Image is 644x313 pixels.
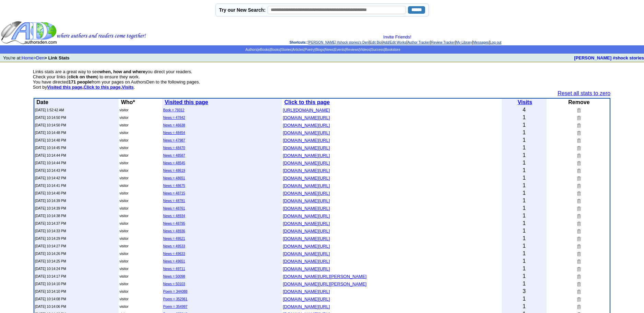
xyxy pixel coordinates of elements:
[283,206,330,211] font: [DOMAIN_NAME][URL]
[163,108,184,112] a: Book = 79312
[408,41,430,44] a: Author Tracker
[119,275,128,278] font: visitor
[1,21,146,45] img: header_logo2.gif
[284,99,330,105] a: Click to this page
[283,221,330,226] font: [DOMAIN_NAME][URL]
[163,154,185,157] a: News = 48587
[119,154,128,157] font: visitor
[283,160,330,166] a: [DOMAIN_NAME][URL]
[35,138,66,142] font: [DATE] 10:14:48 PM
[163,131,185,135] a: News = 48454
[119,161,128,165] font: visitor
[502,250,547,257] td: 1
[576,266,581,271] img: Remove this link
[576,168,581,173] img: Remove this link
[335,48,345,52] a: Events
[283,190,330,196] a: [DOMAIN_NAME][URL]
[119,282,128,286] font: visitor
[518,99,532,105] b: Visits
[35,267,66,271] font: [DATE] 10:14:24 PM
[44,55,69,60] b: > Link Stats
[163,116,185,120] a: News = 47842
[283,266,330,271] a: [DOMAIN_NAME][URL]
[283,182,330,188] a: [DOMAIN_NAME][URL]
[119,199,128,203] font: visitor
[576,236,581,241] img: Remove this link
[502,136,547,144] td: 1
[3,55,70,60] font: You're at: >
[35,237,66,241] font: [DATE] 10:14:29 PM
[576,108,581,113] img: Remove this link
[502,242,547,250] td: 1
[283,303,330,309] a: [DOMAIN_NAME][URL]
[163,252,185,256] a: News = 49633
[502,129,547,136] td: 1
[35,290,66,293] font: [DATE] 10:14:10 PM
[163,123,185,127] a: News = 46638
[283,228,330,234] a: [DOMAIN_NAME][URL]
[305,48,315,52] a: Poetry
[119,237,128,241] font: visitor
[35,131,66,135] font: [DATE] 10:14:48 PM
[163,214,185,218] a: News = 48934
[283,145,330,150] font: [DOMAIN_NAME][URL]
[163,191,185,195] a: News = 48715
[163,237,185,241] a: News = 49521
[163,282,185,286] a: News = 50103
[283,289,330,294] font: [DOMAIN_NAME][URL]
[35,252,66,256] font: [DATE] 10:14:26 PM
[122,85,133,90] b: Visits
[283,183,330,188] font: [DOMAIN_NAME][URL]
[283,258,330,264] a: [DOMAIN_NAME][URL]
[576,138,581,143] img: Remove this link
[502,189,547,197] td: 1
[576,221,581,226] img: Remove this link
[283,107,330,113] a: [URL][DOMAIN_NAME]
[502,144,547,152] td: 1
[576,191,581,196] img: Remove this link
[283,205,330,211] a: [DOMAIN_NAME][URL]
[576,198,581,203] img: Remove this link
[283,153,330,158] font: [DOMAIN_NAME][URL]
[502,288,547,295] td: 3
[502,212,547,220] td: 1
[574,55,644,60] a: [PERSON_NAME] #shock stories
[36,55,44,60] a: Den
[258,48,269,52] a: eBooks
[502,227,547,235] td: 1
[385,48,400,52] a: Bookstore
[119,267,128,271] font: visitor
[35,146,66,150] font: [DATE] 10:14:45 PM
[35,108,64,112] font: [DATE] 1:52:42 AM
[473,41,489,44] a: Messages
[163,297,187,301] a: Poem = 352961
[119,131,128,135] font: visitor
[163,259,185,263] a: News = 49651
[502,235,547,242] td: 1
[490,41,501,44] a: Log out
[283,251,330,256] font: [DOMAIN_NAME][URL]
[502,280,547,288] td: 1
[360,48,370,52] a: Videos
[47,85,82,90] a: Visited this page
[283,160,330,166] font: [DOMAIN_NAME][URL]
[163,267,185,271] a: News = 49711
[119,138,128,142] font: visitor
[576,289,581,294] img: Remove this link
[502,152,547,159] td: 1
[219,7,266,13] label: Try our New Search:
[283,296,330,302] a: [DOMAIN_NAME][URL]
[502,197,547,204] td: 1
[502,106,547,114] td: 4
[36,99,48,105] b: Date
[119,184,128,188] font: visitor
[325,48,333,52] a: News
[163,275,185,278] a: News = 50098
[502,265,547,272] td: 1
[576,244,581,249] img: Remove this link
[163,146,185,150] a: News = 48470
[119,206,128,210] font: visitor
[35,176,66,180] font: [DATE] 10:14:42 PM
[119,305,128,309] font: visitor
[308,41,368,44] a: [PERSON_NAME] #shock stories's Den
